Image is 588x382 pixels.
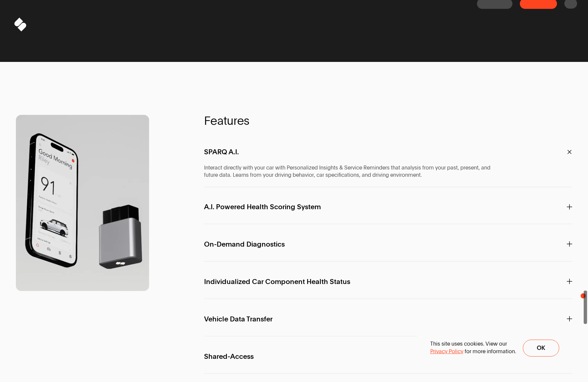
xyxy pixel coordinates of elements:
[233,115,237,127] span: r
[210,115,217,127] span: e
[204,171,422,179] span: future data. Learns from your driving behavior, car specifications, and driving environment.
[523,340,559,357] button: Ok
[204,353,254,360] span: Shared-Access
[430,348,463,355] a: Privacy Policy
[204,164,502,179] span: Interact directly with your car with Personalized Insights & Service Reminders that analysis from...
[204,278,350,285] span: Individualized Car Component Health Status
[204,115,211,127] span: F
[204,164,490,171] span: Interact directly with your car with Personalized Insights & Service Reminders that analysis from...
[537,345,545,351] span: Ok
[204,315,273,323] span: Vehicle Data Transfer
[430,340,516,355] p: This site uses cookies. View our for more information.
[204,203,321,211] span: A.I. Powered Health Scoring System
[204,148,239,156] span: SPARQ A.I.
[204,241,285,248] span: On-Demand Diagnostics
[204,115,572,127] span: Features
[244,115,249,127] span: s
[16,115,149,291] img: SPARQ app shown on mobile device next to diagnostics tool
[224,115,227,127] span: t
[217,115,224,127] span: a
[237,115,244,127] span: e
[227,115,233,127] span: u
